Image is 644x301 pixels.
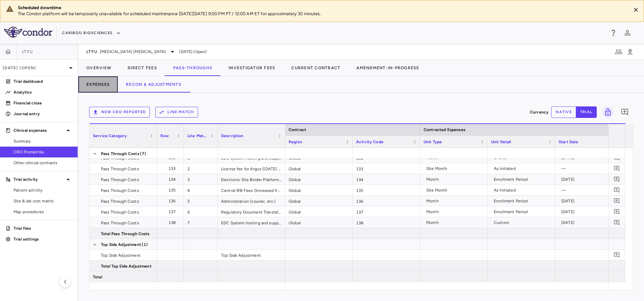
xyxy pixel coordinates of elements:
[14,138,72,144] span: Summary
[285,185,353,195] div: Global
[78,60,119,76] button: Overview
[163,206,181,217] div: 137
[163,163,181,174] div: 133
[612,175,621,184] button: Add comment
[283,60,348,76] button: Current Contract
[14,187,72,193] span: Patient activity
[494,163,552,174] div: As Initiated
[163,185,181,196] div: 135
[614,208,620,215] svg: Add comment
[576,106,597,118] button: trial
[494,185,552,196] div: As Initiated
[155,107,198,118] button: Line Match
[163,196,181,206] div: 136
[101,185,139,196] span: Pass Through Costs
[353,174,420,184] div: 134
[179,49,207,55] span: [DATE] (Open)
[218,217,285,228] div: EDC System hosting and support (Medidata Rave), including Coder, eTMF, CTMS, Site Payments Module...
[14,236,72,242] p: Trial settings
[348,60,427,76] button: Amendment-In-Progress
[187,133,208,138] span: Line Match
[218,250,285,260] div: Top Side Adjustment
[426,163,484,174] div: Site Month
[614,198,620,204] svg: Add comment
[184,185,218,195] div: 4
[163,174,181,185] div: 134
[494,206,552,217] div: Enrollment Period
[18,5,625,11] div: Scheduled downtime
[184,174,218,184] div: 3
[285,163,353,174] div: Global
[93,272,102,282] span: Total
[218,174,285,184] div: Electronic Site Binder Platform ([DOMAIN_NAME]) - Up to seven years
[118,76,189,93] button: Recon & Adjustments
[631,5,641,15] button: Close
[101,261,152,272] span: Total Top Side Adjustment
[285,217,353,228] div: Global
[614,176,620,182] svg: Add comment
[599,106,614,118] span: You do not have permission to lock or unlock grids
[4,27,52,37] img: logo-full-SnFGN8VE.png
[100,49,166,55] span: [MEDICAL_DATA] [MEDICAL_DATA]
[89,107,150,118] button: New CRO reported
[14,127,64,133] p: Clinical expenses
[101,207,139,218] span: Pass Through Costs
[289,140,302,144] span: Region
[353,185,420,195] div: 135
[612,164,621,173] button: Add comment
[353,163,420,174] div: 133
[101,196,139,207] span: Pass Through Costs
[561,196,619,206] div: [DATE]
[561,185,619,196] div: —
[160,133,169,138] span: Row
[426,174,484,185] div: Month
[559,140,579,144] span: Start Date
[93,133,127,138] span: Service Category
[551,106,576,118] button: native
[614,187,620,193] svg: Add comment
[165,60,220,76] button: Pass-Throughs
[612,218,621,227] button: Add comment
[14,149,72,155] span: CRO Prometrika
[184,196,218,206] div: 5
[426,196,484,206] div: Month
[424,127,465,132] span: Contracted Expenses
[218,206,285,217] div: Regulatory Document Translations
[140,148,146,159] span: (7)
[491,140,511,144] span: Unit Detail
[494,196,552,206] div: Enrollment Period
[14,209,72,215] span: Map procedures
[426,217,484,228] div: Month
[101,250,141,261] span: Top Side Adjustment
[184,163,218,174] div: 2
[356,140,383,144] span: Activity Code
[14,89,72,95] p: Analytics
[220,60,283,76] button: Investigator Fees
[612,196,621,205] button: Add comment
[561,163,619,174] div: —
[14,225,72,231] p: Trial files
[14,176,64,182] p: Trial activity
[218,185,285,195] div: Central IRB Fees (Increased from 12 sites to 58 sites)
[14,160,72,166] span: Other clinical contracts
[14,78,72,84] p: Trial dashboard
[285,196,353,206] div: Global
[612,185,621,195] button: Add comment
[78,76,118,93] button: Expenses
[285,174,353,184] div: Global
[561,174,619,185] div: [DATE]
[184,217,218,228] div: 7
[619,106,630,118] button: Add comment
[353,196,420,206] div: 136
[184,206,218,217] div: 6
[353,206,420,217] div: 137
[612,153,621,162] button: Add comment
[614,252,620,258] svg: Add comment
[621,108,629,116] svg: Add comment
[285,206,353,217] div: Global
[221,133,244,138] span: Description
[86,49,97,54] span: LTFU
[22,49,33,54] span: LTFU
[101,239,141,250] span: Top Side Adjustment
[101,148,139,159] span: Pass Through Costs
